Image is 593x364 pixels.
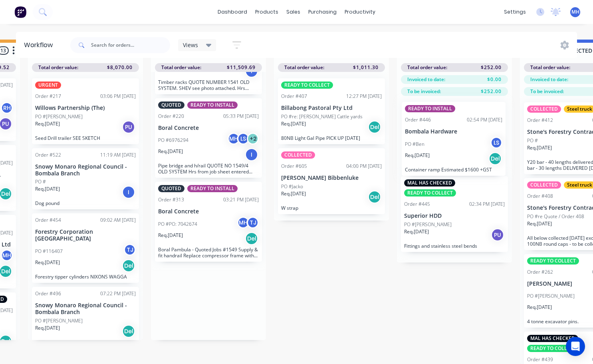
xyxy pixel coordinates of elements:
span: $1,011.30 [353,64,379,71]
div: sales [282,6,304,18]
span: Total order value: [530,64,570,71]
div: products [251,6,282,18]
span: To be invoiced: [530,88,564,95]
span: $11,509.69 [227,64,256,71]
img: Factory [14,6,26,18]
div: settings [500,6,530,18]
span: MH [571,8,579,16]
div: productivity [341,6,379,18]
span: $252.00 [481,64,502,71]
span: Total order value: [161,64,201,71]
span: To be invoiced: [407,88,441,95]
span: Total order value: [284,64,324,71]
span: Invoiced to date: [530,76,568,83]
span: $8,070.00 [107,64,133,71]
span: Views [183,41,198,49]
div: purchasing [304,6,341,18]
span: $0.00 [487,76,502,83]
span: Invoiced to date: [407,76,445,83]
span: Total order value: [407,64,447,71]
span: $252.00 [481,88,502,95]
input: Search for orders... [91,37,170,53]
a: dashboard [214,6,251,18]
div: Open Intercom Messenger [566,337,585,356]
span: Total order value: [38,64,78,71]
div: Workflow [24,40,57,50]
